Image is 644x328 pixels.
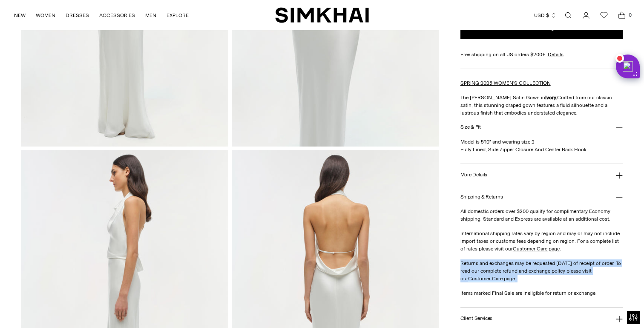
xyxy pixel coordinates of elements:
a: ACCESSORIES [99,6,135,25]
p: International shipping rates vary by region and may or may not include import taxes or customs fe... [460,230,623,253]
button: USD $ [534,6,557,25]
h3: Client Services [460,316,493,321]
button: More Details [460,164,623,186]
span: 0 [626,11,634,19]
a: Go to the account page [578,7,595,24]
a: Customer Care page [513,246,560,252]
a: WOMEN [36,6,55,25]
a: Wishlist [595,7,612,24]
a: MEN [145,6,156,25]
h3: Shipping & Returns [460,194,503,200]
h3: Size & Fit [460,124,481,130]
a: NEW [14,6,26,25]
a: DRESSES [66,6,89,25]
p: Model is 5'10" and wearing size 2 Fully Lined, Side Zipper Closure And Center Back Hook [460,138,623,153]
a: Details [548,51,563,58]
a: EXPLORE [167,6,189,25]
strong: Ivory. [545,95,557,101]
button: Shipping & Returns [460,186,623,208]
a: Open cart modal [613,7,630,24]
button: Size & Fit [460,117,623,138]
p: The [PERSON_NAME] Satin Gown in Crafted from our classic satin, this stunning draped gown feature... [460,94,623,117]
p: All domestic orders over $200 qualify for complimentary Economy shipping. Standard and Express ar... [460,207,623,223]
a: Open search modal [560,7,577,24]
a: SPRING 2025 WOMEN'S COLLECTION [460,80,551,86]
p: Returns and exchanges may be requested [DATE] of receipt of order. To read our complete refund an... [460,259,623,282]
h3: More Details [460,172,487,178]
a: Customer Care page [468,276,515,282]
a: SIMKHAI [275,7,369,23]
div: Free shipping on all US orders $200+ [460,51,623,58]
p: Items marked Final Sale are ineligible for return or exchange. [460,289,623,297]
